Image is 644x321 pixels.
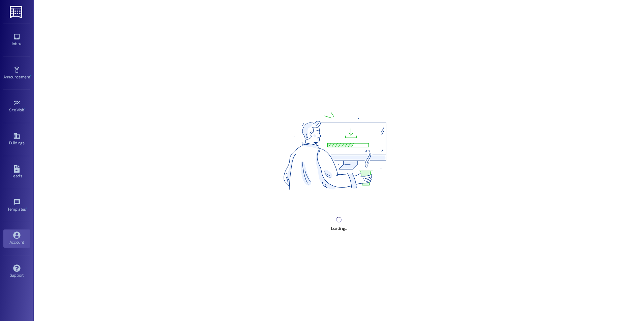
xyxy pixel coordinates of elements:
[3,163,30,181] a: Leads
[3,130,30,148] a: Buildings
[3,97,30,115] a: Site Visit •
[331,225,346,232] div: Loading...
[3,31,30,49] a: Inbox
[3,229,30,248] a: Account
[24,107,25,111] span: •
[30,74,31,78] span: •
[26,206,27,211] span: •
[3,197,30,215] a: Templates •
[3,262,30,281] a: Support
[10,6,24,18] img: ResiDesk Logo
